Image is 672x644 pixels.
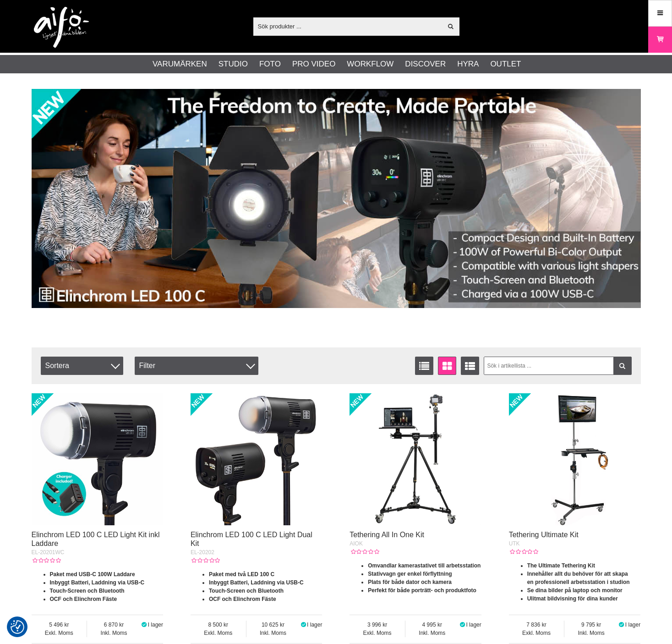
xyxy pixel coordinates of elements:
[300,622,307,628] i: I lager
[350,540,363,547] span: AIOK
[527,587,623,594] strong: Se dina bilder på laptop och monitor
[457,58,479,70] a: Hyra
[509,621,564,629] span: 7 836
[209,579,304,586] strong: Inbyggt Batteri, Laddning via USB-C
[625,622,640,628] span: I lager
[32,393,164,525] img: Elinchrom LED 100 C LED Light Kit inkl Laddare
[153,58,207,70] a: Varumärken
[368,571,452,577] strong: Stativvagn ger enkel förflyttning
[191,629,246,637] span: Exkl. Moms
[527,579,630,585] strong: en professionell arbetsstation i studion
[509,393,641,525] img: Tethering Ultimate Kit
[350,629,405,637] span: Exkl. Moms
[32,629,87,637] span: Exkl. Moms
[209,571,274,578] strong: Paket med två LED 100 C
[484,357,632,375] input: Sök i artikellista ...
[141,622,148,628] i: I lager
[11,619,24,635] button: Samtyckesinställningar
[32,556,61,565] div: Kundbetyg: 0
[50,596,117,602] strong: OCF och Elinchrom Fäste
[191,556,220,565] div: Kundbetyg: 0
[34,7,89,48] img: logo.png
[564,621,618,629] span: 9 795
[459,622,466,628] i: I lager
[87,621,141,629] span: 6 870
[405,58,446,70] a: Discover
[148,622,163,628] span: I lager
[191,393,322,525] img: Elinchrom LED 100 C LED Light Dual Kit
[347,58,393,70] a: Workflow
[32,549,65,556] span: EL-20201WC
[438,357,456,375] a: Fönstervisning
[246,629,300,637] span: Inkl. Moms
[466,622,481,628] span: I lager
[509,629,564,637] span: Exkl. Moms
[253,19,443,33] input: Sök produkter ...
[209,588,284,594] strong: Touch-Screen och Bluetooth
[564,629,618,637] span: Inkl. Moms
[50,579,145,586] strong: Inbyggt Batteri, Laddning via USB-C
[292,58,335,70] a: Pro Video
[350,548,379,556] div: Kundbetyg: 0
[32,531,160,547] a: Elinchrom LED 100 C LED Light Kit inkl Laddare
[461,357,479,375] a: Utökad listvisning
[368,579,452,585] strong: Plats för både dator och kamera
[350,393,481,525] img: Tethering All In One Kit
[350,531,424,539] a: Tethering All In One Kit
[509,548,538,556] div: Kundbetyg: 0
[191,621,246,629] span: 8 500
[259,58,281,70] a: Foto
[135,357,258,375] div: Filter
[527,571,628,577] strong: Innehåller allt du behöver för att skapa
[32,621,87,629] span: 5 496
[618,622,625,628] i: I lager
[368,587,476,594] strong: Perfekt för både porträtt- och produktfoto
[87,629,141,637] span: Inkl. Moms
[219,58,248,70] a: Studio
[350,621,405,629] span: 3 996
[41,357,123,375] span: Sortera
[32,89,641,308] img: Annons:002 banner-elin-led100c11390x.jpg
[613,357,632,375] a: Filtrera
[191,549,214,556] span: EL-20202
[490,58,521,70] a: Outlet
[368,562,481,569] strong: Omvandlar kamerastativet till arbetsstation
[405,629,459,637] span: Inkl. Moms
[307,622,322,628] span: I lager
[405,621,459,629] span: 4 995
[209,596,276,602] strong: OCF och Elinchrom Fäste
[50,588,125,594] strong: Touch-Screen och Bluetooth
[509,531,579,539] a: Tethering Ultimate Kit
[509,540,520,547] span: UTK
[527,562,595,569] strong: The Ultimate Tethering Kit
[246,621,300,629] span: 10 625
[527,595,618,602] strong: Ulitmat bildvisning för dina kunder
[415,357,433,375] a: Listvisning
[11,620,24,634] img: Revisit consent button
[191,531,312,547] a: Elinchrom LED 100 C LED Light Dual Kit
[50,571,135,578] strong: Paket med USB-C 100W Laddare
